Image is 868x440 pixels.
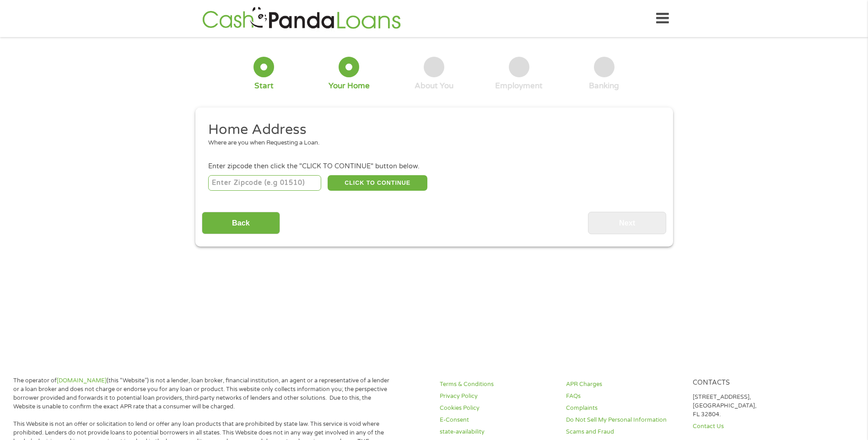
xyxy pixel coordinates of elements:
input: Enter Zipcode (e.g 01510) [208,175,321,191]
a: Scams and Fraud [566,428,681,436]
a: E-Consent [440,416,555,424]
a: Contact Us [693,422,808,431]
div: Banking [589,81,619,91]
button: CLICK TO CONTINUE [328,175,427,191]
input: Back [202,212,280,234]
p: [STREET_ADDRESS], [GEOGRAPHIC_DATA], FL 32804. [693,393,808,419]
div: Enter zipcode then click the "CLICK TO CONTINUE" button below. [208,161,659,172]
input: Next [588,212,666,234]
a: Complaints [566,404,681,413]
div: Employment [495,81,543,91]
div: About You [415,81,453,91]
a: Do Not Sell My Personal Information [566,416,681,424]
div: Where are you when Requesting a Loan. [208,139,653,148]
a: state-availability [440,428,555,436]
div: Start [254,81,274,91]
a: APR Charges [566,380,681,389]
p: The operator of (this “Website”) is not a lender, loan broker, financial institution, an agent or... [13,376,393,411]
img: GetLoanNow Logo [199,5,404,32]
a: [DOMAIN_NAME] [57,377,107,384]
h2: Home Address [208,121,653,139]
h4: Contacts [693,379,808,387]
a: Terms & Conditions [440,380,555,389]
a: FAQs [566,392,681,401]
div: Your Home [329,81,370,91]
a: Cookies Policy [440,404,555,413]
a: Privacy Policy [440,392,555,401]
